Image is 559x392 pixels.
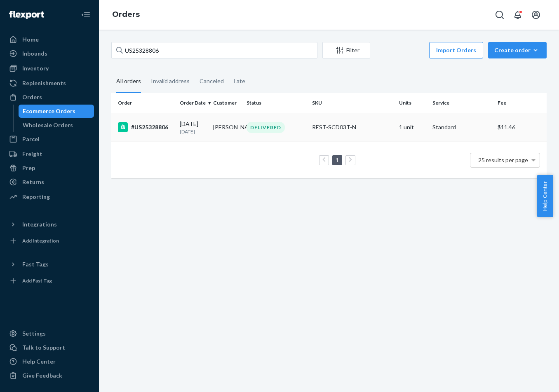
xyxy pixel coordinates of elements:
[116,70,141,93] div: All orders
[22,357,56,366] div: Help Center
[180,120,207,135] div: [DATE]
[23,107,75,115] div: Ecommerce Orders
[210,113,243,142] td: [PERSON_NAME]
[112,10,140,19] a: Orders
[491,7,508,23] button: Open Search Box
[396,93,429,113] th: Units
[200,70,224,92] div: Canceled
[22,371,62,380] div: Give Feedback
[22,35,39,44] div: Home
[5,234,94,247] a: Add Integration
[432,123,491,131] p: Standard
[5,369,94,382] button: Give Feedback
[111,42,317,58] input: Search orders
[22,237,59,244] div: Add Integration
[176,93,210,113] th: Order Date
[9,11,44,19] img: Flexport logo
[22,193,50,201] div: Reporting
[22,93,42,101] div: Orders
[22,220,57,229] div: Integrations
[5,161,94,175] a: Prep
[5,258,94,271] button: Fast Tags
[312,123,392,131] div: REST-SCD03T-N
[22,64,49,72] div: Inventory
[19,119,94,132] a: Wholesale Orders
[111,93,176,113] th: Order
[494,93,547,113] th: Fee
[5,91,94,104] a: Orders
[22,150,42,158] div: Freight
[5,341,94,354] a: Talk to Support
[22,260,49,268] div: Fast Tags
[213,99,240,106] div: Customer
[5,33,94,46] a: Home
[5,327,94,340] a: Settings
[322,42,370,58] button: Filter
[5,147,94,161] a: Freight
[5,77,94,90] a: Replenishments
[5,218,94,231] button: Integrations
[180,128,207,135] p: [DATE]
[23,121,73,129] div: Wholesale Orders
[5,190,94,203] a: Reporting
[247,122,285,133] div: DELIVERED
[5,47,94,60] a: Inbounds
[528,7,544,23] button: Open account menu
[118,122,173,132] div: #US25328806
[5,62,94,75] a: Inventory
[22,277,52,284] div: Add Fast Tag
[537,175,553,217] button: Help Center
[78,7,94,23] button: Close Navigation
[334,156,341,163] a: Page 1 is your current page
[429,93,494,113] th: Service
[510,7,526,23] button: Open notifications
[22,164,35,172] div: Prep
[5,355,94,368] a: Help Center
[309,93,396,113] th: SKU
[22,178,44,186] div: Returns
[5,133,94,146] a: Parcel
[22,329,46,338] div: Settings
[323,46,370,54] div: Filter
[19,105,94,118] a: Ecommerce Orders
[5,274,94,287] a: Add Fast Tag
[22,343,65,352] div: Talk to Support
[478,156,528,163] span: 25 results per page
[396,113,429,142] td: 1 unit
[234,70,245,92] div: Late
[494,46,540,54] div: Create order
[494,113,547,142] td: $11.46
[243,93,308,113] th: Status
[22,135,40,143] div: Parcel
[22,49,47,58] div: Inbounds
[106,3,146,27] ol: breadcrumbs
[22,79,66,87] div: Replenishments
[5,175,94,189] a: Returns
[488,42,547,58] button: Create order
[151,70,190,92] div: Invalid address
[429,42,483,58] button: Import Orders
